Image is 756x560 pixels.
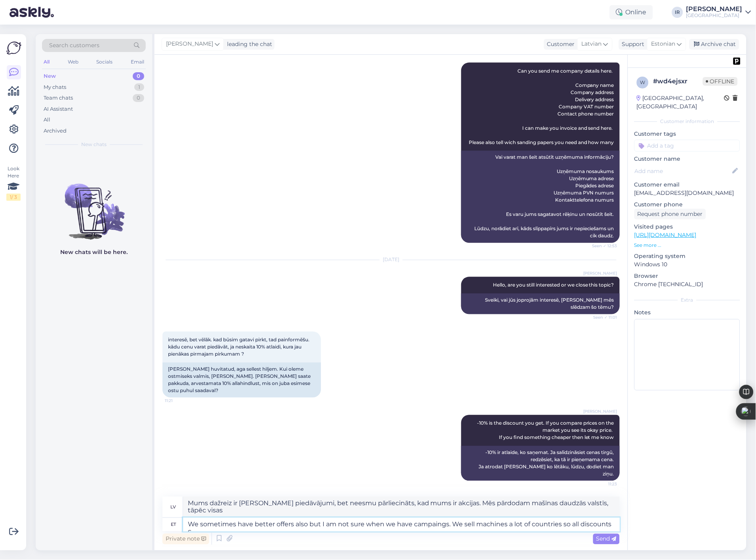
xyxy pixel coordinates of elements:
[461,294,620,314] div: Sveiki, vai jūs joprojām interesē, [PERSON_NAME] mēs slēdzam šo tēmu?
[672,7,683,18] div: IR
[461,151,620,243] div: Vai varat man šeit atsūtīt uzņēmuma informāciju? Uzņēmuma nosaukums Uzņēmuma adrese Piegādes adre...
[634,223,740,231] p: Visited pages
[165,398,195,404] span: 11:21
[583,271,617,277] span: [PERSON_NAME]
[588,481,617,487] span: 11:23
[162,256,620,264] div: [DATE]
[634,118,740,125] div: Customer information
[634,272,740,280] p: Browser
[183,518,620,531] textarea: We sometimes have better offers also but I am not sure when we have campaings. We sell machines a...
[6,165,21,201] div: Look Here
[634,209,706,219] div: Request phone number
[634,140,740,152] input: Add a tag
[634,280,740,289] p: Chrome [TECHNICAL_ID]
[44,94,73,102] div: Team chats
[44,116,50,124] div: All
[640,79,645,85] span: w
[635,167,731,175] input: Add name
[583,409,617,415] span: [PERSON_NAME]
[166,40,213,48] span: [PERSON_NAME]
[686,12,743,19] div: [GEOGRAPHIC_DATA]
[6,194,21,201] div: 1 / 3
[461,446,620,481] div: -10% ir atlaide, ko saņemat. Ja salīdzināsiet cenas tirgū, redzēsiet, ka tā ir pieņemama cena. Ja...
[162,534,209,545] div: Private note
[588,315,617,321] span: Seen ✓ 11:01
[36,169,152,241] img: No chats
[6,40,21,56] img: Askly Logo
[703,77,738,86] span: Offline
[634,181,740,189] p: Customer email
[493,282,614,288] span: Hello, are you still interested or we close this topic?
[610,5,653,19] div: Online
[469,68,614,145] span: Can you send me company details here. Company name Company address Delivery address Company VAT n...
[183,497,620,518] textarea: Mums dažreiz ir [PERSON_NAME] piedāvājumi, bet neesmu pārliecināts, kad mums ir akcijas. Mēs pārd...
[619,40,645,48] div: Support
[134,83,144,91] div: 1
[634,296,740,304] div: Extra
[582,40,602,48] span: Latvian
[689,39,739,50] div: Archive chat
[168,337,311,357] span: interesē, bet vēlāk. kad būsim gatavi pirkt, tad painformēšu. kādu cenu varat piedāvāt, ja neskai...
[44,127,67,135] div: Archived
[44,105,73,113] div: AI Assistant
[162,363,321,398] div: [PERSON_NAME] huvitatud, aga sellest hiljem. Kui oleme ostmiseks valmis, [PERSON_NAME]. [PERSON_N...
[634,308,740,317] p: Notes
[66,57,80,67] div: Web
[634,189,740,197] p: [EMAIL_ADDRESS][DOMAIN_NAME]
[81,141,107,148] span: New chats
[44,83,66,91] div: My chats
[129,57,146,67] div: Email
[634,200,740,209] p: Customer phone
[634,231,697,239] a: [URL][DOMAIN_NAME]
[634,155,740,163] p: Customer name
[171,500,176,514] div: lv
[653,77,703,86] div: # wd4ejsxr
[477,420,615,441] span: -10% is the discount you get. If you compare prices on the market you see its okay price. If you ...
[171,518,176,531] div: et
[133,94,144,102] div: 0
[634,252,740,260] p: Operating system
[49,41,99,50] span: Search customers
[544,40,575,48] div: Customer
[588,243,617,249] span: Seen ✓ 12:53
[44,72,56,80] div: New
[60,248,128,256] p: New chats will be here.
[95,57,114,67] div: Socials
[596,535,617,543] span: Send
[686,6,751,19] a: [PERSON_NAME][GEOGRAPHIC_DATA]
[686,6,743,12] div: [PERSON_NAME]
[651,40,676,48] span: Estonian
[133,72,144,80] div: 0
[733,58,741,65] img: pd
[634,260,740,269] p: Windows 10
[42,57,51,67] div: All
[224,40,272,48] div: leading the chat
[637,94,724,111] div: [GEOGRAPHIC_DATA], [GEOGRAPHIC_DATA]
[634,242,740,249] p: See more ...
[634,130,740,138] p: Customer tags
